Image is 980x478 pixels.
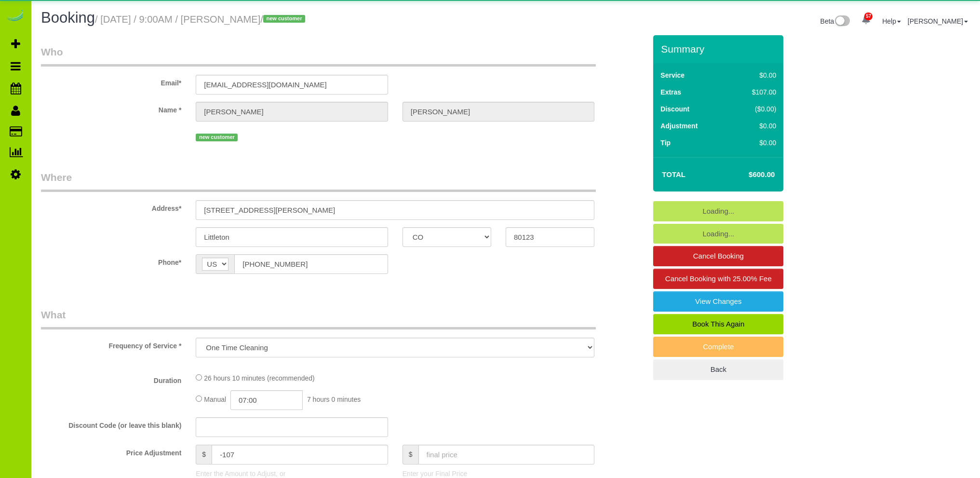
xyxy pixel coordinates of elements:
[307,396,361,403] span: 7 hours 0 minutes
[732,104,777,114] div: ($0.00)
[196,75,388,95] input: Email*
[41,45,596,67] legend: Who
[41,9,95,26] span: Booking
[418,445,595,464] input: final price
[864,13,873,20] span: 57
[403,445,418,464] span: $
[95,14,308,25] small: / [DATE] / 9:00AM / [PERSON_NAME]
[506,227,594,247] input: Zip Code*
[662,170,685,178] strong: Total
[263,15,305,23] span: new customer
[908,17,968,25] a: [PERSON_NAME]
[34,102,188,115] label: Name *
[34,75,188,88] label: Email*
[196,227,388,247] input: City*
[882,17,901,25] a: Help
[260,14,308,25] span: /
[41,308,596,329] legend: What
[6,10,25,23] img: Automaid Logo
[41,170,596,192] legend: Where
[857,10,875,31] a: 57
[34,445,188,458] label: Price Adjustment
[653,314,783,334] a: Book This Again
[653,359,783,380] a: Back
[661,43,779,55] h3: Summary
[403,102,594,122] input: Last Name*
[732,138,777,148] div: $0.00
[720,171,775,179] h4: $600.00
[660,70,685,80] label: Service
[653,246,783,266] a: Cancel Booking
[196,102,388,122] input: First Name*
[196,445,212,464] span: $
[34,200,188,213] label: Address*
[34,372,188,385] label: Duration
[660,87,681,97] label: Extras
[34,417,188,430] label: Discount Code (or leave this blank)
[234,254,388,274] input: Phone*
[660,121,698,131] label: Adjustment
[204,396,226,403] span: Manual
[34,338,188,351] label: Frequency of Service *
[660,138,671,148] label: Tip
[834,15,850,28] img: New interface
[660,104,689,114] label: Discount
[204,374,315,382] span: 26 hours 10 minutes (recommended)
[732,87,777,97] div: $107.00
[665,274,772,283] span: Cancel Booking with 25.00% Fee
[196,134,238,141] span: new customer
[820,17,850,25] a: Beta
[653,291,783,312] a: View Changes
[732,70,777,80] div: $0.00
[653,269,783,289] a: Cancel Booking with 25.00% Fee
[34,254,188,267] label: Phone*
[732,121,777,131] div: $0.00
